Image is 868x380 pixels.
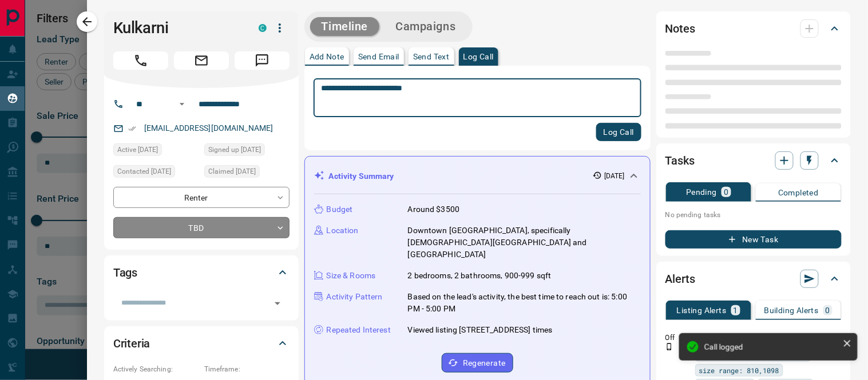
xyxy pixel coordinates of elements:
div: Tags [113,259,290,286]
span: Signed up [DATE] [208,144,261,155]
div: Tasks [665,147,842,174]
p: Send Text [413,53,450,61]
h2: Tasks [665,151,695,170]
p: Activity Summary [329,170,394,182]
span: Active [DATE] [117,144,158,155]
p: Completed [778,189,819,197]
button: Open [175,97,189,111]
p: Building Alerts [764,306,819,314]
button: New Task [665,230,842,249]
a: [EMAIL_ADDRESS][DOMAIN_NAME] [144,123,274,133]
p: Budget [327,203,353,215]
h2: Criteria [113,334,150,353]
span: Email [174,51,229,70]
p: Size & Rooms [327,270,376,282]
p: Viewed listing [STREET_ADDRESS] times [408,324,553,336]
div: Sun Oct 12 2025 [113,143,199,159]
span: Contacted [DATE] [117,166,171,177]
button: Campaigns [384,17,467,36]
div: Renter [113,187,290,208]
p: 0 [826,306,830,314]
div: Activity Summary[DATE] [314,166,641,187]
div: Criteria [113,330,290,357]
p: [DATE] [604,171,625,181]
button: Log Call [596,123,641,141]
p: Send Email [358,53,399,61]
p: Location [327,225,359,237]
h2: Alerts [665,270,695,288]
p: Listing Alerts [677,306,727,314]
p: Actively Searching: [113,364,199,374]
div: condos.ca [259,24,267,32]
div: Sun Oct 12 2025 [113,165,199,181]
button: Open [269,295,286,311]
h2: Notes [665,19,695,38]
p: 0 [724,188,728,196]
button: Timeline [310,17,380,36]
p: 2 bedrooms, 2 bathrooms, 900-999 sqft [408,270,552,282]
p: Log Call [463,53,494,61]
span: Call [113,51,168,70]
div: Call logged [704,342,838,351]
span: Message [235,51,290,70]
p: Add Note [310,53,344,61]
svg: Push Notification Only [665,343,673,351]
p: Pending [686,188,717,196]
div: Sun Oct 12 2025 [204,165,290,181]
div: TBD [113,217,290,238]
span: Claimed [DATE] [208,166,256,177]
div: Tue May 21 2024 [204,143,290,159]
div: Alerts [665,265,842,293]
p: Off [665,333,688,343]
p: 1 [734,306,738,314]
p: Timeframe: [204,364,290,374]
svg: Email Verified [128,125,136,133]
div: Notes [665,15,842,42]
p: Downtown [GEOGRAPHIC_DATA], specifically [DEMOGRAPHIC_DATA][GEOGRAPHIC_DATA] and [GEOGRAPHIC_DATA] [408,225,641,261]
h2: Tags [113,263,137,282]
h1: Kulkarni [113,19,241,37]
p: Activity Pattern [327,291,383,303]
p: Around $3500 [408,203,460,215]
p: No pending tasks [665,206,842,223]
p: Based on the lead's activity, the best time to reach out is: 5:00 PM - 5:00 PM [408,291,641,315]
button: Regenerate [442,353,513,373]
p: Repeated Interest [327,324,391,336]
